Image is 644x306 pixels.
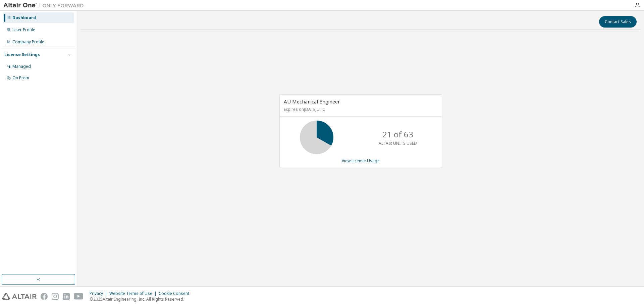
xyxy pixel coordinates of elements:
div: License Settings [4,52,40,57]
div: Cookie Consent [159,291,193,296]
img: youtube.svg [74,293,84,300]
div: Website Terms of Use [109,291,159,296]
p: ALTAIR UNITS USED [379,140,417,146]
p: © 2025 Altair Engineering, Inc. All Rights Reserved. [90,296,193,302]
a: View License Usage [342,158,380,164]
div: On Prem [12,75,29,81]
div: Managed [12,64,31,69]
div: Company Profile [12,39,44,45]
div: Dashboard [12,15,36,20]
img: facebook.svg [41,293,48,300]
img: instagram.svg [52,293,59,300]
img: linkedin.svg [63,293,70,300]
button: Contact Sales [599,16,637,28]
div: User Profile [12,27,35,33]
div: Privacy [90,291,109,296]
span: AU Mechanical Engineer [284,98,340,105]
img: Altair One [3,2,87,9]
img: altair_logo.svg [2,293,37,300]
p: 21 of 63 [382,129,413,140]
p: Expires on [DATE] UTC [284,106,436,112]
